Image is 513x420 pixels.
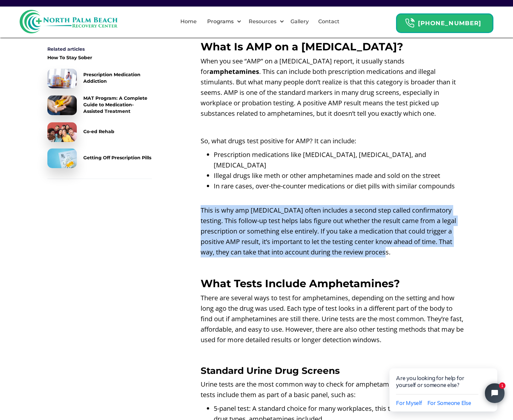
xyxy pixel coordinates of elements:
[418,20,481,27] strong: [PHONE_NUMBER]
[214,181,466,202] li: In rare cases, over-the-counter medications or diet pills with similar compounds
[202,11,243,32] div: Programs
[47,95,152,116] a: MAT Program: A Complete Guide to Medication-Assisted Treatment
[201,122,466,132] p: ‍
[176,11,201,32] a: Home
[396,10,493,33] a: Header Calendar Icons[PHONE_NUMBER]
[47,54,152,62] a: How To Stay Sober
[47,46,152,52] div: Related articles
[314,11,343,32] a: Contact
[376,347,513,420] iframe: Tidio Chat
[83,71,152,84] div: Prescription Medication Addiction
[201,379,466,400] p: Urine tests are the most common way to check for amphetamines. Most routine drug tests include th...
[83,95,152,114] div: MAT Program: A Complete Guide to Medication-Assisted Treatment
[209,67,259,76] strong: amphetamines
[201,348,466,359] p: ‍
[247,18,278,26] div: Resources
[405,18,415,28] img: Header Calendar Icons
[47,54,92,61] div: How To Stay Sober
[287,11,313,32] a: Gallery
[201,293,466,345] p: There are several ways to test for amphetamines, depending on the setting and how long ago the dr...
[201,278,466,289] h2: What Tests Include Amphetamines?
[214,170,466,181] li: Illegal drugs like meth or other amphetamines made and sold on the street
[214,149,466,170] li: Prescription medications like [MEDICAL_DATA], [MEDICAL_DATA], and [MEDICAL_DATA]
[201,365,466,376] h3: Standard Urine Drug Screens
[201,136,466,146] p: So, what drugs test positive for AMP? It can include:
[47,149,152,168] a: Getting Off Prescription Pills
[201,40,403,53] strong: What Is AMP on a [MEDICAL_DATA]?
[201,261,466,271] p: ‍
[47,122,152,142] a: Co-ed Rehab
[201,205,466,257] p: This is why amp [MEDICAL_DATA] often includes a second step called confirmatory testing. This fol...
[83,128,114,135] div: Co-ed Rehab
[206,18,235,26] div: Programs
[83,154,151,161] div: Getting Off Prescription Pills
[47,69,152,88] a: Prescription Medication Addiction
[201,56,466,119] p: When you see “AMP” on a [MEDICAL_DATA] report, it usually stands for . This can include both pres...
[243,11,286,32] div: Resources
